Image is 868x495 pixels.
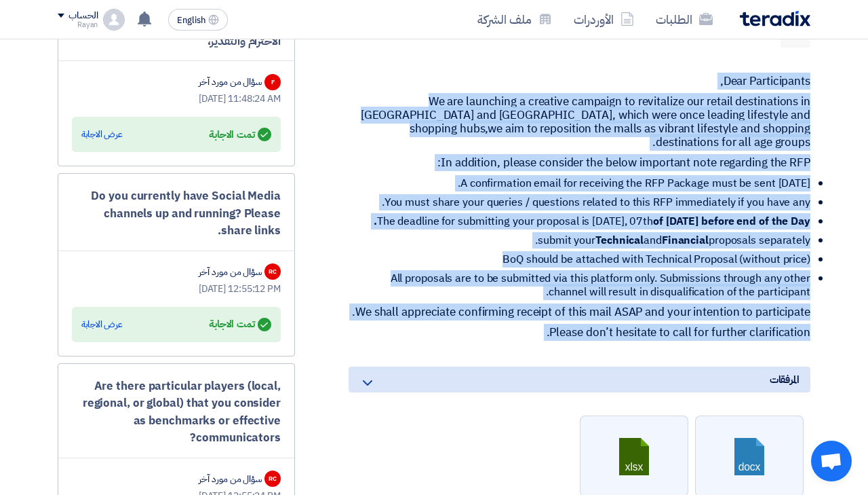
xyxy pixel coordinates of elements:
a: Open chat [811,441,852,481]
p: We are launching a creative campaign to revitalize our retail destinations in [GEOGRAPHIC_DATA] a... [349,95,810,149]
p: Please don’t hesitate to call for further clarification. [349,326,810,340]
img: Teradix logo [740,11,810,26]
img: profile_test.png [103,9,125,31]
span: English [177,16,205,25]
div: سؤال من مورد آخر [199,472,262,486]
a: ملف الشركة [467,3,563,35]
div: عرض الاجابة [81,318,123,331]
div: RC [264,471,281,487]
button: English [168,9,228,31]
div: [DATE] 12:55:12 PM [72,282,281,296]
div: الحساب [68,10,98,22]
div: سؤال من مورد آخر [199,265,262,279]
div: تمت الاجابة [209,315,271,334]
p: We shall appreciate confirming receipt of this mail ASAP and your intention to participate. [349,306,810,319]
div: Do you currently have Social Media channels up and running? Please share links. [72,187,281,240]
li: The deadline for submitting your proposal is [DATE], 07th [359,215,810,228]
div: [DATE] 11:48:24 AM [72,92,281,106]
a: الطلبات [645,3,724,35]
li: All proposals are to be submitted via this platform only. Submissions through any other channel w... [359,272,810,299]
a: الأوردرات [563,3,645,35]
p: Dear Participants, [349,75,810,88]
div: RC [264,263,281,280]
div: سؤال من مورد آخر [199,75,262,89]
strong: Financial [662,232,709,249]
span: المرفقات [770,372,800,387]
div: Rayan [58,21,98,29]
div: تمت الاجابة [209,125,271,144]
p: In addition, please consider the below important note regarding the RFP: [349,156,810,170]
li: submit your and proposals separately. [359,234,810,247]
li: BoQ should be attached with Technical Proposal (without price) [359,253,810,266]
li: A confirmation email for receiving the RFP Package must be sent [DATE]. [359,177,810,190]
li: You must share your queries / questions related to this RFP immediately if you have any. [359,196,810,209]
strong: of [DATE] before end of the Day. [374,213,810,230]
strong: Technical [595,232,644,249]
div: عرض الاجابة [81,128,123,141]
div: F [264,74,281,90]
div: Are there particular players (local, regional, or global) that you consider as benchmarks or effe... [72,378,281,447]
